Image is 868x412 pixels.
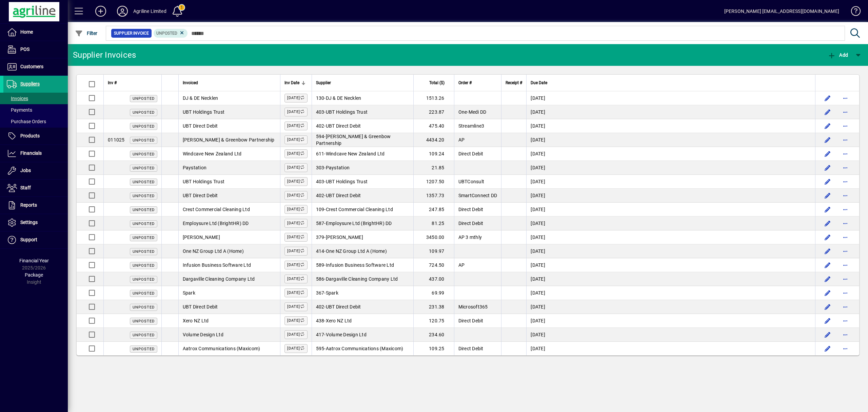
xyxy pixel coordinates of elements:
td: [DATE] [526,133,815,147]
span: Unposted [133,263,155,268]
div: Inv # [108,79,157,87]
button: Edit [822,162,833,173]
span: 109 [316,207,324,212]
span: Volume Design Ltd [183,332,223,337]
td: - [312,272,413,286]
label: [DATE] [284,302,308,311]
span: 611 [316,151,324,156]
span: 414 [316,248,324,254]
div: Inv Date [284,79,308,87]
td: 437.00 [413,272,454,286]
span: UBT Direct Debit [183,304,218,310]
a: Products [3,128,68,145]
td: 724.50 [413,258,454,272]
span: [PERSON_NAME] & Greenbow Partnership [183,137,275,143]
span: 403 [316,109,324,115]
span: Windcave New Zealand Ltd [183,151,242,156]
span: 403 [316,179,324,184]
td: [DATE] [526,230,815,244]
span: Unposted [133,236,155,240]
a: Customers [3,58,68,75]
a: Payments [3,104,68,116]
a: Jobs [3,162,68,179]
label: [DATE] [284,121,308,130]
button: Edit [822,148,833,159]
span: Unposted [133,333,155,337]
div: Order # [458,79,497,87]
span: UBT Holdings Trust [326,179,368,184]
span: 130 [316,95,324,101]
span: Purchase Orders [7,119,46,124]
button: More options [840,176,851,187]
span: 438 [316,318,324,323]
label: [DATE] [284,247,308,256]
button: More options [840,107,851,117]
span: 595 [316,346,324,351]
label: [DATE] [284,94,308,102]
span: Employsure Ltd (BrightHR) DD [326,221,392,226]
span: Customers [20,64,43,69]
div: Agriline Limited [133,6,166,17]
span: SmartConnect DD [458,193,497,198]
span: Infusion Business Software Ltd [183,262,251,268]
span: Add [828,52,848,58]
td: 109.24 [413,147,454,161]
button: More options [840,134,851,145]
td: - [312,230,413,244]
span: Microsoft365 [458,304,488,310]
span: UBTConsult [458,179,485,184]
td: - [312,161,413,175]
span: Crest Commercial Cleaning Ltd [183,207,250,212]
button: Edit [822,274,833,284]
button: Edit [822,329,833,340]
span: Direct Debit [458,346,484,351]
span: UBT Holdings Trust [183,179,225,184]
td: 247.85 [413,203,454,217]
span: 586 [316,276,324,282]
span: Unposted [133,208,155,212]
td: [DATE] [526,258,815,272]
span: Suppliers [20,81,40,87]
label: [DATE] [284,219,308,228]
td: [DATE] [526,203,815,217]
span: Direct Debit [458,221,484,226]
td: [DATE] [526,217,815,230]
td: 109.97 [413,244,454,258]
label: [DATE] [284,275,308,283]
button: More options [840,329,851,340]
button: Edit [822,260,833,270]
span: Receipt # [506,79,522,87]
a: Invoices [3,93,68,104]
label: [DATE] [284,135,308,144]
span: Financials [20,150,42,156]
a: Reports [3,197,68,214]
button: Add [826,49,850,61]
span: 367 [316,290,324,296]
span: UBT Direct Debit [183,193,218,198]
span: DJ & DE Necklen [326,95,361,101]
button: Edit [822,287,833,298]
button: More options [840,120,851,131]
button: More options [840,148,851,159]
div: Supplier [316,79,409,87]
a: Knowledge Base [846,1,860,23]
span: UBT Direct Debit [326,304,361,310]
span: Unposted [133,96,155,101]
td: 475.40 [413,119,454,133]
span: Due Date [531,79,547,87]
span: 379 [316,235,324,240]
span: UBT Direct Debit [183,123,218,129]
span: Invoiced [183,79,198,87]
button: More options [840,246,851,257]
span: POS [20,46,29,52]
span: 011025 [108,137,125,143]
span: Xero NZ Ltd [326,318,352,323]
button: More options [840,190,851,201]
span: Direct Debit [458,318,484,323]
td: 109.25 [413,342,454,355]
a: Staff [3,180,68,196]
button: Edit [822,232,833,243]
span: Unposted [133,124,155,129]
td: 231.38 [413,300,454,314]
button: More options [840,343,851,354]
